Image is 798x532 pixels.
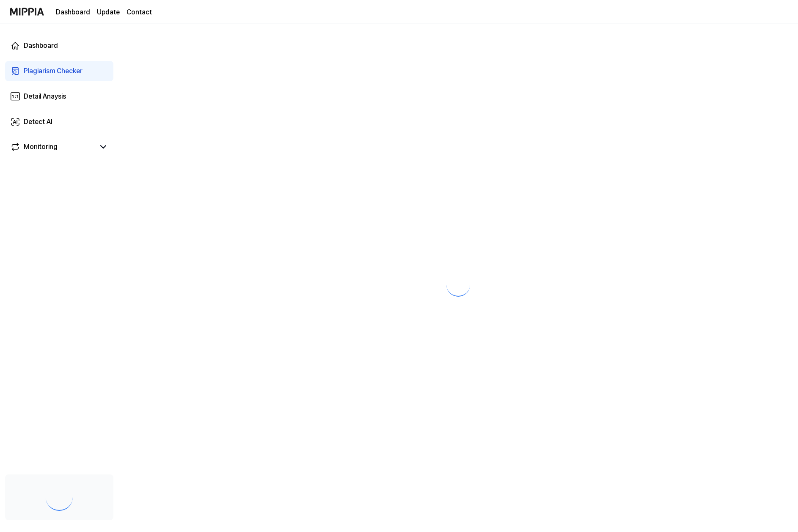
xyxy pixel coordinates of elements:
a: Update [97,7,120,17]
div: Detail Anaysis [24,91,66,102]
a: Detail Anaysis [5,86,113,107]
a: Contact [127,7,152,17]
a: Plagiarism Checker [5,61,113,81]
div: Detect AI [24,117,52,127]
a: Dashboard [5,36,113,56]
div: Plagiarism Checker [24,66,83,76]
a: Monitoring [10,142,95,152]
div: Dashboard [24,41,58,51]
a: Detect AI [5,112,113,132]
a: Dashboard [56,7,90,17]
div: Monitoring [24,142,58,152]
